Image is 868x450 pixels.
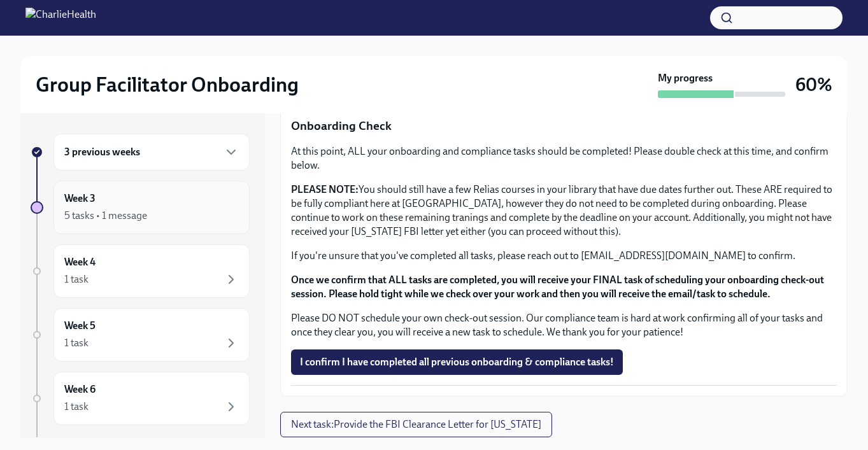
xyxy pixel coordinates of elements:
[291,144,837,172] p: At this point, ALL your onboarding and compliance tasks should be completed! Please double check ...
[25,8,96,28] img: CharlieHealth
[280,412,552,437] button: Next task:Provide the FBI Clearance Letter for [US_STATE]
[291,349,623,375] button: I confirm I have completed all previous onboarding & compliance tasks!
[64,336,89,350] div: 1 task
[291,249,837,263] p: If you're unsure that you've completed all tasks, please reach out to [EMAIL_ADDRESS][DOMAIN_NAME...
[64,209,147,223] div: 5 tasks • 1 message
[53,134,250,171] div: 3 previous weeks
[64,145,140,159] h6: 3 previous weeks
[64,255,96,269] h6: Week 4
[291,418,541,431] span: Next task : Provide the FBI Clearance Letter for [US_STATE]
[291,274,824,300] strong: Once we confirm that ALL tasks are completed, you will receive your FINAL task of scheduling your...
[291,118,837,134] p: Onboarding Check
[124,436,157,448] strong: [DATE]
[795,73,832,96] h3: 60%
[658,71,713,85] strong: My progress
[291,183,837,239] p: You should still have a few Relias courses in your library that have due dates further out. These...
[64,383,96,397] h6: Week 6
[31,244,250,298] a: Week 41 task
[31,181,250,234] a: Week 35 tasks • 1 message
[53,436,157,448] span: Experience ends
[300,356,614,369] span: I confirm I have completed all previous onboarding & compliance tasks!
[36,72,299,97] h2: Group Facilitator Onboarding
[31,372,250,425] a: Week 61 task
[291,311,837,339] p: Please DO NOT schedule your own check-out session. Our compliance team is hard at work confirming...
[64,192,96,206] h6: Week 3
[31,308,250,362] a: Week 51 task
[291,183,359,195] strong: PLEASE NOTE:
[64,400,89,414] div: 1 task
[64,319,96,333] h6: Week 5
[64,272,89,286] div: 1 task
